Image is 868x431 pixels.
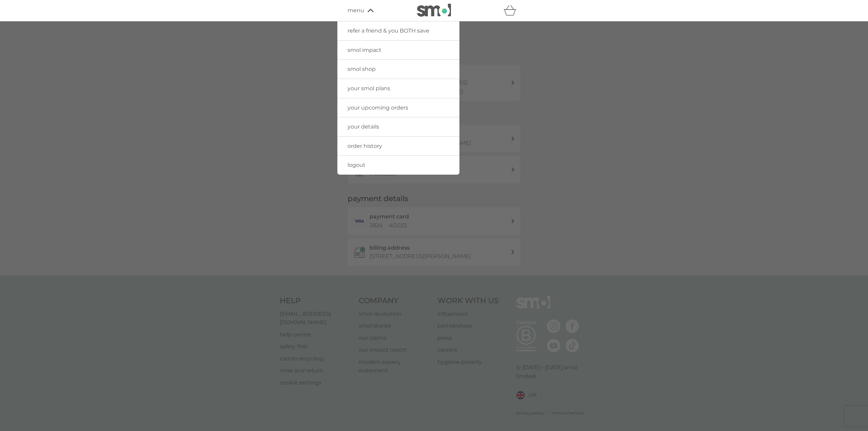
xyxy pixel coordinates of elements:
a: smol impact [337,41,459,60]
span: logout [348,162,366,168]
span: your smol plans [348,85,390,92]
a: your details [337,117,459,136]
span: your details [348,123,379,130]
span: order history [348,143,382,149]
a: order history [337,137,459,156]
a: smol shop [337,60,459,79]
span: refer a friend & you BOTH save [348,27,429,34]
a: logout [337,156,459,175]
a: your upcoming orders [337,98,459,117]
img: smol [417,4,451,17]
span: smol impact [348,47,381,53]
span: menu [348,6,364,15]
a: refer a friend & you BOTH save [337,21,459,40]
span: smol shop [348,66,376,72]
a: your smol plans [337,79,459,98]
span: your upcoming orders [348,104,408,111]
div: basket [504,4,520,17]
